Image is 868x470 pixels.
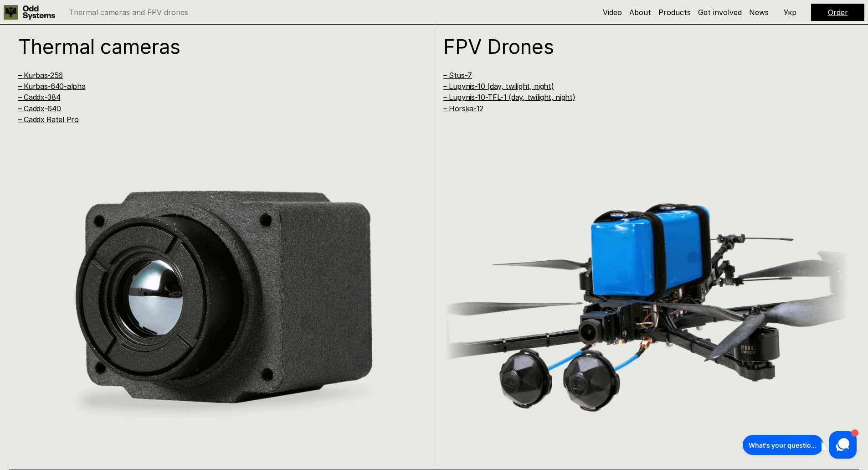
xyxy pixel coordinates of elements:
[443,104,483,113] a: – Horska-12
[18,115,79,124] a: – Caddx Ratel Pro
[69,9,188,16] p: Thermal cameras and FPV drones
[658,8,691,17] a: Products
[740,429,859,461] iframe: HelpCrunch
[629,8,651,17] a: About
[18,93,60,102] a: – Caddx-384
[443,36,826,57] h1: FPV Drones
[828,8,848,17] a: Order
[749,8,769,17] a: News
[698,8,742,17] a: Get involved
[443,82,554,91] a: – Lupynis-10 (day, twilight, night)
[443,93,575,102] a: – Lupynis-10-TFL-1 (day, twilight, night)
[443,71,472,80] a: – Stus-7
[784,9,796,16] p: Укр
[18,36,401,57] h1: Thermal cameras
[603,8,622,17] a: Video
[18,82,85,91] a: – Kurbas-640-alpha
[18,104,61,113] a: – Caddx-640
[18,71,63,80] a: – Kurbas-256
